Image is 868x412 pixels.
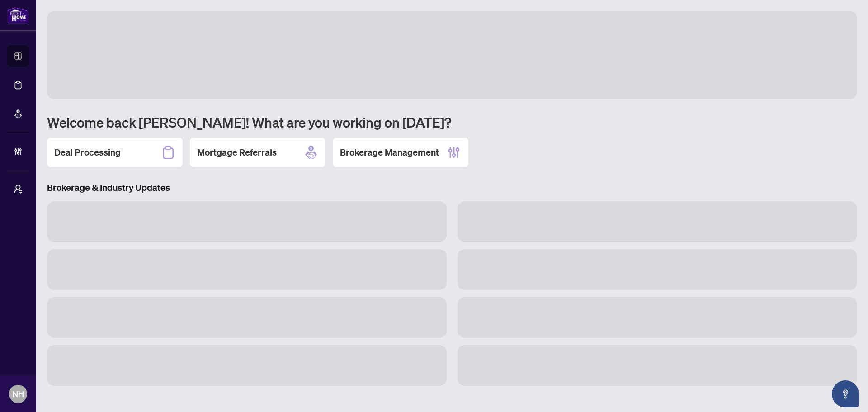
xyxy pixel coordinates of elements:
[14,185,23,194] span: user-switch
[197,146,277,159] h2: Mortgage Referrals
[7,7,29,24] img: logo
[340,146,439,159] h2: Brokerage Management
[12,388,24,400] span: NH
[54,146,121,159] h2: Deal Processing
[47,181,857,194] h3: Brokerage & Industry Updates
[832,380,859,407] button: Open asap
[47,114,857,131] h1: Welcome back [PERSON_NAME]! What are you working on [DATE]?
